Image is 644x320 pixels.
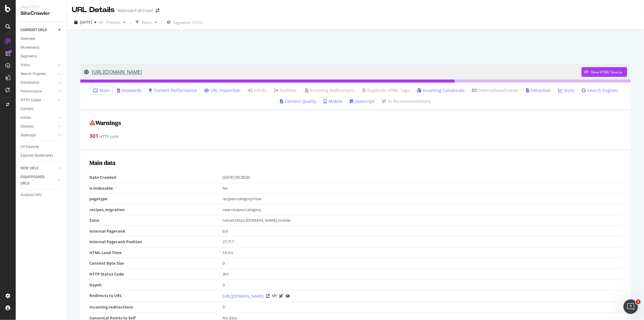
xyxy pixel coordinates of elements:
a: Performance [21,88,56,95]
a: AI Url Details [279,293,283,299]
span: Segments [173,20,190,25]
td: Zone [89,215,223,226]
a: Visits [21,62,56,68]
td: Internal Pagerank Position [89,237,223,247]
a: Mobile [324,98,343,104]
a: Segments [21,53,62,60]
td: recipes/category/new [223,194,622,204]
td: 0 [223,302,622,313]
a: AI Recommendations [382,98,431,104]
a: Visits [558,87,575,93]
div: CURRENT URLS [21,27,47,33]
td: new-recipes/category [223,204,622,215]
button: [DATE] [72,18,99,27]
div: Url Explorer [21,144,39,150]
a: Content Performance [149,87,197,93]
div: Analysis Info [21,192,42,198]
a: Analysis Info [21,192,62,198]
a: [URL][DOMAIN_NAME] [84,64,582,80]
td: Content Byte Size [89,258,223,269]
a: Sitemaps [21,132,56,139]
td: Date Crawled [89,172,223,183]
a: Extraction [526,87,551,93]
a: Content [21,106,62,112]
button: Segments[DATE] [164,18,205,27]
button: View HTML Source [582,67,627,77]
a: Main [93,87,110,93]
td: 301 [223,269,622,280]
td: 27,717 [223,237,622,247]
a: Duplicate HTML Tags [362,87,410,93]
td: Redirects to URL [89,290,223,302]
td: 0 [223,258,622,269]
div: Distribution [21,80,40,86]
td: notset,https,[DOMAIN_NAME],mobile [223,215,622,226]
a: Content Quality [280,98,317,104]
td: HTML Load Time [89,247,223,258]
div: Sitemaps [21,132,36,139]
div: URL Details [72,5,115,15]
a: NEW URLS [21,165,56,171]
div: Performance [21,88,42,95]
a: Distribution [21,80,56,86]
button: Previous [104,18,128,27]
td: 3 [223,279,622,290]
a: Inlinks [21,115,56,121]
td: [DATE] 00:28:00 [223,172,622,183]
a: Incoming Redirections [304,87,355,93]
a: Incoming Canonicals [417,87,465,93]
div: Waitrose Full Crawl [117,8,153,14]
a: Movements [21,44,62,51]
div: Search Engines [21,71,46,77]
div: DISAPPEARED URLS [21,174,51,187]
td: 14 ms [223,247,622,258]
td: Is Indexable [89,183,223,194]
button: Filters [133,18,159,27]
a: Internationalization [472,87,519,93]
td: Incoming redirections [89,302,223,313]
td: No [223,183,622,194]
td: Internal Pagerank [89,226,223,237]
a: [URL][DOMAIN_NAME] [223,293,264,299]
a: HTTP Codes [21,97,56,103]
a: Keywords [117,87,142,93]
a: Search Engines [582,87,618,93]
div: Explorer Bookmarks [21,152,53,159]
a: Url Explorer [21,144,62,150]
a: DISAPPEARED URLS [21,174,56,187]
td: recipes_migration [89,204,223,215]
a: Inlinks [248,87,267,93]
div: Analytics [21,5,62,10]
span: vs [99,19,104,24]
iframe: Intercom live chat [623,299,638,314]
div: Segments [21,53,37,60]
div: Outlinks [21,123,34,130]
div: SiteCrawler [21,10,62,17]
div: [DATE] [192,20,203,25]
div: View HTML Source [591,70,622,75]
button: View HTML Source [272,294,277,298]
span: 2025 Sep. 20th [80,20,92,25]
a: Explorer Bookmarks [21,152,62,159]
td: Depth [89,279,223,290]
div: HTTP Codes [21,97,41,103]
a: Outlinks [274,87,297,93]
div: Overview [21,36,35,42]
div: HTTP code [89,132,622,140]
a: Javascript [350,98,375,104]
span: Previous [104,20,121,25]
span: 1 [636,299,641,304]
h2: Warnings [89,119,622,126]
a: Overview [21,36,62,42]
td: HTTP Status Code [89,269,223,280]
strong: 301 [89,132,98,139]
a: Search Engines [21,71,56,77]
a: CURRENT URLS [21,27,56,33]
div: Inlinks [21,115,31,121]
a: Outlinks [21,123,56,130]
div: NEW URLS [21,165,38,171]
div: Movements [21,44,40,51]
div: Visits [21,62,30,68]
a: Visit Online Page [266,294,270,298]
a: URL Inspection [286,293,290,299]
